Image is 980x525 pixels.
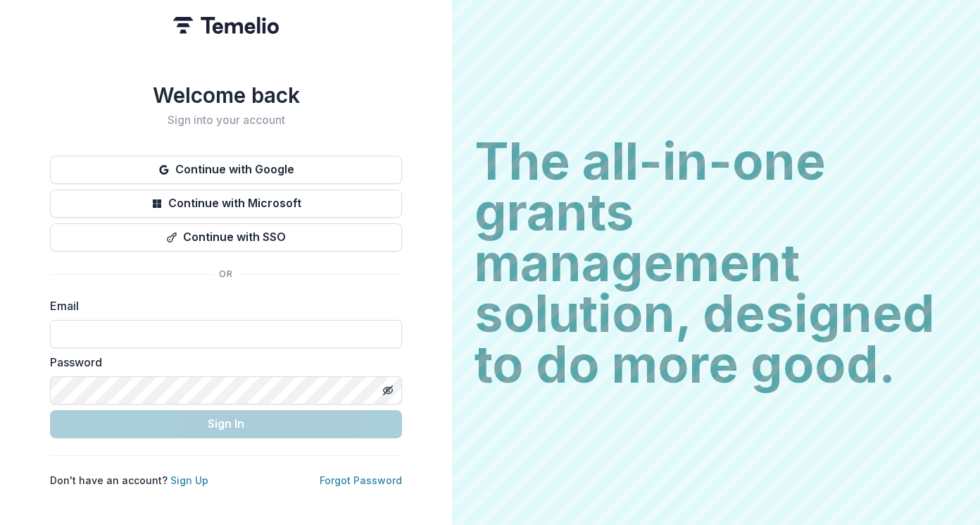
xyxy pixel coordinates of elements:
button: Continue with Microsoft [50,190,402,218]
a: Sign Up [170,474,208,486]
button: Continue with SSO [50,223,402,252]
button: Continue with Google [50,156,402,184]
label: Password [50,354,394,371]
button: Toggle password visibility [377,379,399,402]
p: Don't have an account? [50,473,208,488]
h1: Welcome back [50,82,402,108]
a: Forgot Password [320,474,402,486]
label: Email [50,297,394,314]
h2: Sign into your account [50,113,402,127]
button: Sign In [50,410,402,438]
img: Temelio [173,17,279,34]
